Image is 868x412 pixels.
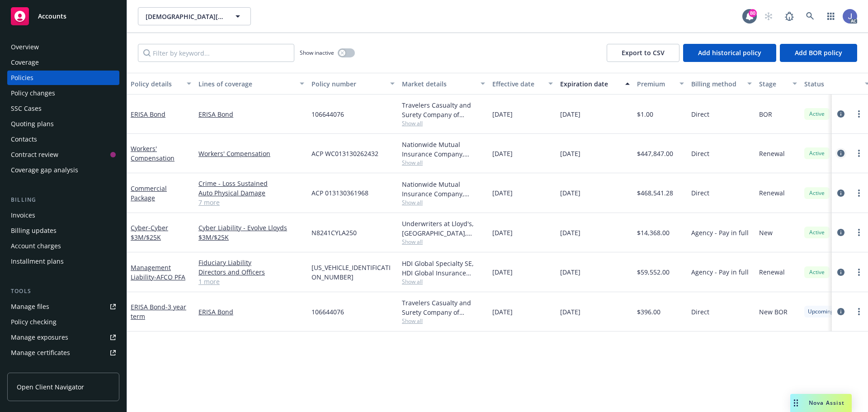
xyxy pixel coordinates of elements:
a: Crime - Loss Sustained [198,179,304,188]
a: circleInformation [835,267,846,278]
div: Billing updates [11,223,57,238]
a: more [854,148,864,159]
span: ACP 013130361968 [311,188,368,198]
a: Policies [7,71,119,85]
span: Open Client Navigator [17,382,84,392]
span: Direct [691,109,709,119]
div: Expiration date [560,79,620,89]
button: Stage [755,73,801,95]
span: [DATE] [492,267,513,277]
div: Policy details [131,79,181,89]
a: circleInformation [835,227,846,238]
a: 7 more [198,198,304,207]
a: circleInformation [835,148,846,159]
div: Invoices [11,208,35,223]
span: Active [808,228,826,237]
span: Add BOR policy [795,48,842,57]
input: Filter by keyword... [138,44,294,62]
span: Active [808,268,826,276]
a: Workers' Compensation [131,144,175,162]
span: Active [808,189,826,197]
div: Underwriters at Lloyd's, [GEOGRAPHIC_DATA], [PERSON_NAME] of [GEOGRAPHIC_DATA], Evolve [402,219,485,238]
a: more [854,188,864,199]
a: Contract review [7,147,119,162]
a: Management Liability [131,263,185,281]
div: Premium [637,79,674,89]
span: BOR [759,109,772,119]
button: Billing method [688,73,755,95]
button: Nova Assist [790,394,852,412]
div: SSC Cases [11,101,42,116]
button: Policy details [127,73,195,95]
div: Travelers Casualty and Surety Company of America, Travelers Insurance [402,100,485,119]
div: Nationwide Mutual Insurance Company, Nationwide Insurance Company [402,180,485,199]
span: [DATE] [560,307,580,317]
span: Export to CSV [622,48,665,57]
div: Quoting plans [11,117,54,131]
div: Policies [11,71,33,85]
a: Fiduciary Liability [198,258,304,267]
div: Drag to move [790,394,802,412]
a: Billing updates [7,223,119,238]
span: [US_VEHICLE_IDENTIFICATION_NUMBER] [311,263,395,282]
button: Effective date [489,73,557,95]
button: Add BOR policy [780,44,857,62]
a: more [854,306,864,317]
span: [DATE] [492,109,513,119]
a: more [854,227,864,238]
img: photo [843,9,857,24]
span: [DATE] [492,307,513,317]
div: Market details [402,79,475,89]
a: ERISA Bond [131,110,165,118]
div: Manage certificates [11,346,70,360]
span: Show all [402,119,485,127]
span: New BOR [759,307,788,317]
span: [DATE] [560,188,580,198]
span: $14,368.00 [637,228,670,237]
a: Policy changes [7,86,119,100]
a: Search [801,7,819,25]
span: Show all [402,159,485,166]
div: Manage files [11,299,49,314]
a: Workers' Compensation [198,149,304,158]
span: [DATE] [560,267,580,277]
span: - Cyber $3M/$25K [131,223,168,242]
span: [DEMOGRAPHIC_DATA][PERSON_NAME] Partners, LP [146,12,224,21]
span: $59,552.00 [637,267,670,277]
div: Status [804,79,859,89]
a: SSC Cases [7,101,119,116]
span: Show all [402,278,485,285]
button: Policy number [308,73,398,95]
div: Lines of coverage [198,79,294,89]
a: more [854,267,864,278]
span: Agency - Pay in full [691,228,749,237]
a: Cyber [131,223,168,242]
span: Agency - Pay in full [691,267,749,277]
span: Direct [691,307,709,317]
div: Manage claims [11,361,57,375]
a: Directors and Officers [198,267,304,277]
a: Coverage [7,55,119,70]
span: Manage exposures [7,330,119,345]
a: Cyber Liability - Evolve Lloyds $3M/$25K [198,223,304,242]
span: Active [808,110,826,118]
a: ERISA Bond [198,307,304,317]
div: HDI Global Specialty SE, HDI Global Insurance Company, CRC Group [402,259,485,278]
span: ACP WC013130262432 [311,149,378,158]
span: Show all [402,317,485,325]
a: Invoices [7,208,119,223]
a: Switch app [822,7,840,25]
span: $1.00 [637,109,653,119]
button: Market details [398,73,489,95]
span: Renewal [759,267,785,277]
span: Upcoming [808,308,834,316]
div: Overview [11,40,39,54]
a: 1 more [198,277,304,286]
span: [DATE] [492,149,513,158]
div: Account charges [11,239,61,253]
span: Accounts [38,13,66,20]
span: Show all [402,238,485,246]
div: Travelers Casualty and Surety Company of America, Travelers Insurance [402,298,485,317]
span: Nova Assist [809,399,844,407]
span: Add historical policy [698,48,761,57]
